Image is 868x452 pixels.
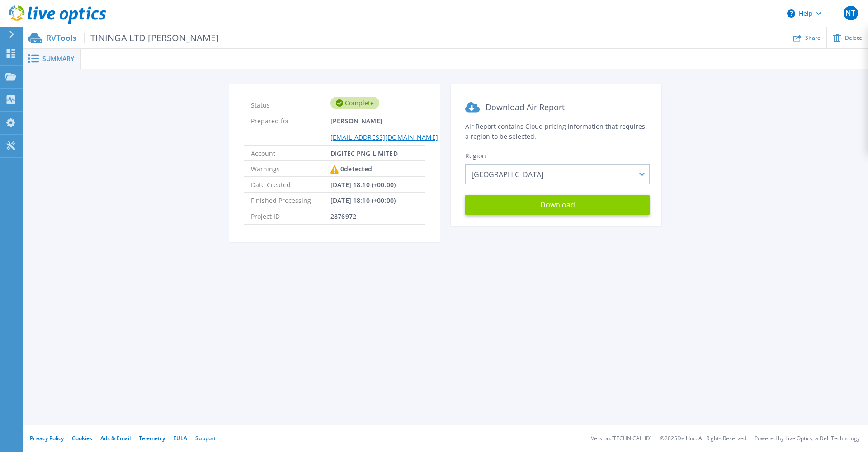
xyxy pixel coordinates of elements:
span: Share [805,35,821,41]
span: NT [845,9,855,17]
span: [DATE] 18:10 (+00:00) [330,177,396,192]
span: Download Air Report [486,102,565,113]
a: Cookies [72,434,92,442]
span: Project ID [251,208,330,224]
span: DIGITEC PNG LIMITED [330,146,398,160]
div: Complete [330,97,379,109]
li: © 2025 Dell Inc. All Rights Reserved [660,436,746,442]
span: Account [251,146,330,160]
span: Summary [42,56,74,62]
span: Finished Processing [251,193,330,208]
li: Version: [TECHNICAL_ID] [591,436,652,442]
div: 0 detected [330,161,372,177]
p: RVTools [46,33,219,43]
a: Support [195,434,216,442]
span: Air Report contains Cloud pricing information that requires a region to be selected. [465,122,645,141]
a: EULA [173,434,187,442]
span: Delete [845,35,862,41]
span: Status [251,97,330,109]
span: Prepared for [251,113,330,145]
span: [PERSON_NAME] [330,113,438,145]
button: Download [465,195,650,215]
span: [DATE] 18:10 (+00:00) [330,193,396,208]
li: Powered by Live Optics, a Dell Technology [755,436,860,442]
div: [GEOGRAPHIC_DATA] [465,164,650,184]
span: 2876972 [330,208,356,224]
a: Telemetry [139,434,165,442]
span: Warnings [251,161,330,176]
a: Privacy Policy [30,434,64,442]
a: [EMAIL_ADDRESS][DOMAIN_NAME] [330,133,438,141]
a: Ads & Email [100,434,131,442]
span: TININGA LTD [PERSON_NAME] [84,33,219,43]
span: Region [465,151,486,160]
span: Date Created [251,177,330,192]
